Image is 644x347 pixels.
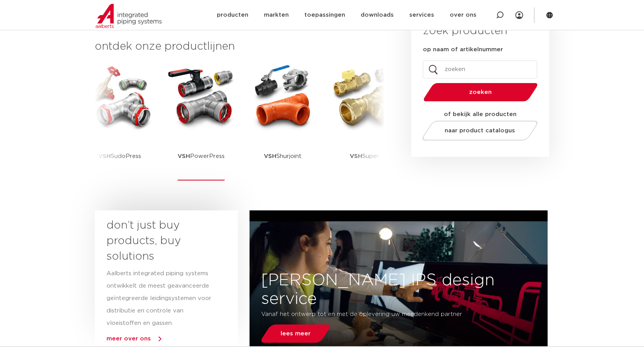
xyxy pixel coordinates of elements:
a: naar product catalogus [420,121,539,141]
a: meer over ons [106,336,151,342]
label: op naam of artikelnummer [423,46,503,54]
h3: ontdek onze productlijnen [95,39,385,54]
a: VSHSuper [330,62,400,180]
span: naar product catalogus [445,128,515,134]
p: SudoPress [98,132,141,180]
h3: don’t just buy products, buy solutions [106,218,212,264]
strong: of bekijk alle producten [444,111,517,117]
strong: VSH [178,153,190,159]
strong: VSH [350,153,362,159]
a: lees meer [259,324,332,343]
h3: [PERSON_NAME] IPS design service [250,271,548,308]
input: zoeken [423,61,537,78]
a: VSHSudoPress [85,62,155,180]
a: VSHPowerPress [166,62,236,180]
span: zoeken [443,89,518,95]
p: PowerPress [178,132,225,180]
p: Vanaf het ontwerp tot en met de oplevering uw meedenkend partner [261,308,489,321]
button: zoeken [420,82,541,102]
h3: zoek producten [423,23,507,39]
p: Shurjoint [264,132,302,180]
a: VSHShurjoint [248,62,318,180]
span: lees meer [281,331,311,337]
p: Super [350,132,379,180]
p: Aalberts integrated piping systems ontwikkelt de meest geavanceerde geïntegreerde leidingsystemen... [106,267,212,330]
strong: VSH [264,153,276,159]
strong: VSH [98,153,111,159]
